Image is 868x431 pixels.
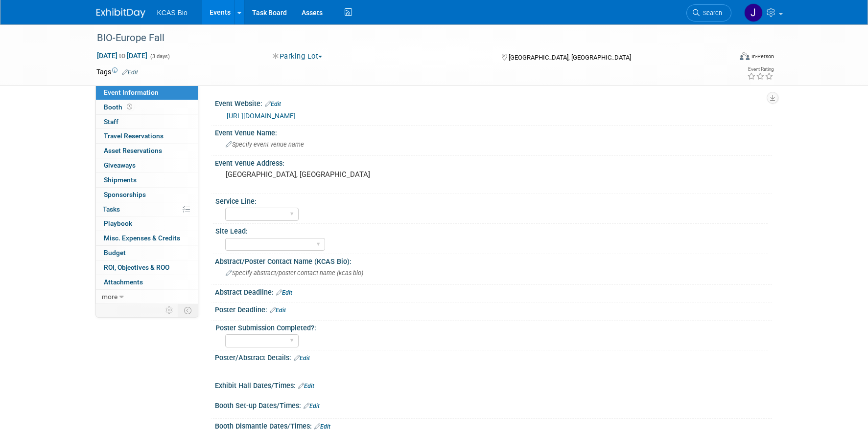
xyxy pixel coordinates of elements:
a: Event Information [96,86,198,100]
span: Giveaways [104,161,136,169]
span: Playbook [104,219,132,227]
span: ROI, Objectives & ROO [104,263,169,271]
img: Format-Inperson.png [740,52,750,60]
pre: [GEOGRAPHIC_DATA], [GEOGRAPHIC_DATA] [226,170,436,179]
img: ExhibitDay [96,8,145,18]
div: Event Rating [747,67,774,72]
a: Edit [314,423,330,430]
button: Parking Lot [269,51,326,62]
a: Tasks [96,202,198,216]
span: Asset Reservations [104,147,162,154]
div: Poster Deadline: [215,302,772,315]
span: Specify event venue name [226,141,304,148]
div: Exhibit Hall Dates/Times: [215,378,772,391]
a: Edit [265,101,281,108]
div: Event Format [674,51,774,65]
span: (3 days) [149,53,170,60]
a: Asset Reservations [96,144,198,158]
div: Site Lead: [215,224,768,236]
a: Booth [96,100,198,114]
span: Booth [104,103,134,111]
span: Travel Reservations [104,132,164,140]
a: ROI, Objectives & ROO [96,260,198,275]
span: Booth not reserved yet [125,103,134,110]
span: Tasks [103,205,120,213]
div: Abstract/Poster Contact Name (KCAS Bio): [215,254,772,266]
td: Tags [96,67,138,77]
span: Budget [104,249,126,257]
a: Sponsorships [96,188,198,202]
a: Edit [276,289,292,296]
a: more [96,290,198,304]
a: Attachments [96,275,198,289]
span: to [117,52,127,60]
span: more [102,293,117,301]
img: Jason Hannah [744,3,763,22]
span: KCAS Bio [157,9,188,17]
a: Travel Reservations [96,129,198,143]
span: [GEOGRAPHIC_DATA], [GEOGRAPHIC_DATA] [509,54,631,61]
div: Abstract Deadline: [215,285,772,298]
div: Event Website: [215,96,772,109]
div: BIO-Europe Fall [94,29,717,47]
a: [URL][DOMAIN_NAME] [227,112,296,120]
div: Event Venue Name: [215,126,772,138]
div: Event Venue Address: [215,156,772,168]
td: Personalize Event Tab Strip [161,304,178,317]
div: Poster Submission Completed?: [215,321,768,333]
span: Misc. Expenses & Credits [104,234,180,242]
a: Edit [304,403,320,409]
span: Shipments [104,176,137,184]
a: Edit [294,355,310,362]
span: Event Information [104,88,159,96]
span: Sponsorships [104,191,146,198]
span: [DATE] [DATE] [96,51,148,60]
span: Staff [104,118,118,126]
a: Giveaways [96,158,198,172]
span: Specify abstract/poster contact name (kcas bio) [226,269,363,277]
a: Misc. Expenses & Credits [96,231,198,245]
a: Staff [96,115,198,129]
a: Edit [270,307,286,314]
td: Toggle Event Tabs [178,304,198,317]
a: Budget [96,246,198,260]
span: Search [700,9,722,17]
a: Playbook [96,216,198,231]
a: Shipments [96,173,198,187]
a: Search [686,4,731,22]
a: Edit [298,383,314,389]
div: Poster/Abstract Details: [215,350,772,363]
span: Attachments [104,278,143,286]
div: Service Line: [215,194,768,206]
div: In-Person [751,53,774,60]
a: Edit [122,69,138,76]
div: Booth Set-up Dates/Times: [215,398,772,411]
